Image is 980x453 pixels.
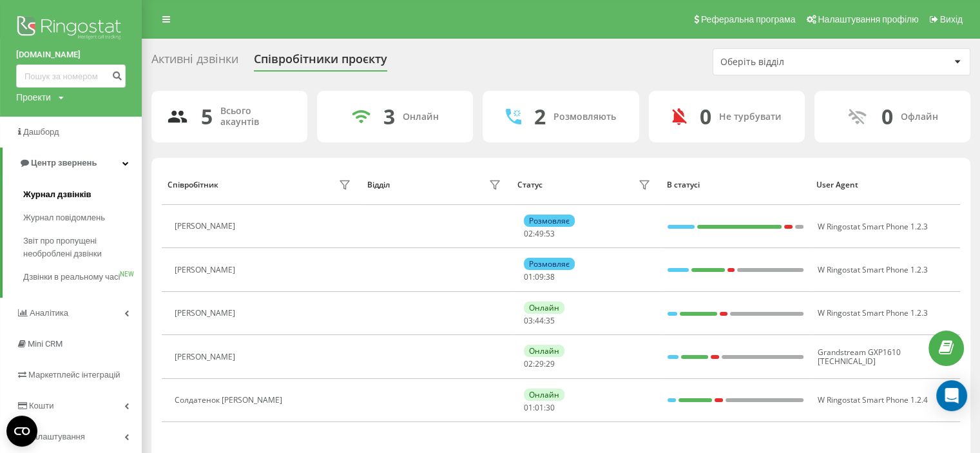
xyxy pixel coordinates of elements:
[524,402,533,413] span: 01
[524,271,533,282] span: 01
[818,14,918,24] span: Налаштування профілю
[30,308,68,318] span: Аналiтика
[535,358,544,369] span: 29
[403,111,439,122] div: Онлайн
[553,111,616,122] div: Розмовляють
[28,370,120,380] span: Маркетплейс інтеграцій
[23,235,135,260] span: Звіт про пропущені необроблені дзвінки
[16,64,126,88] input: Пошук за номером
[16,48,126,61] a: [DOMAIN_NAME]
[524,215,575,227] div: Розмовляє
[175,352,238,361] div: [PERSON_NAME]
[818,264,928,275] span: W Ringostat Smart Phone 1.2.3
[667,180,804,189] div: В статусі
[700,104,711,129] div: 0
[524,316,555,325] div: : :
[534,104,546,129] div: 2
[524,229,555,238] div: : :
[23,211,105,224] span: Журнал повідомлень
[23,265,142,289] a: Дзвінки в реальному часіNEW
[28,339,62,349] span: Mini CRM
[524,273,555,282] div: : :
[546,402,555,413] span: 30
[816,180,954,189] div: User Agent
[524,360,555,369] div: : :
[29,401,53,410] span: Кошти
[23,183,142,206] a: Журнал дзвінків
[940,14,963,24] span: Вихід
[524,403,555,412] div: : :
[23,271,120,284] span: Дзвінки в реальному часі
[175,396,285,405] div: Солдатенок [PERSON_NAME]
[27,432,85,441] span: Налаштування
[524,345,564,357] div: Онлайн
[535,271,544,282] span: 09
[818,347,901,367] span: Grandstream GXP1610 [TECHNICAL_ID]
[220,106,292,128] div: Всього акаунтів
[720,57,874,68] div: Оберіть відділ
[524,389,564,401] div: Онлайн
[23,127,59,137] span: Дашборд
[524,358,533,369] span: 02
[535,228,544,239] span: 49
[818,394,928,405] span: W Ringostat Smart Phone 1.2.4
[546,315,555,326] span: 35
[546,358,555,369] span: 29
[168,180,218,189] div: Співробітник
[31,158,97,168] span: Центр звернень
[6,416,37,447] button: Open CMP widget
[524,302,564,314] div: Онлайн
[383,104,395,129] div: 3
[535,315,544,326] span: 44
[524,228,533,239] span: 02
[367,180,390,189] div: Відділ
[546,228,555,239] span: 53
[818,221,928,232] span: W Ringostat Smart Phone 1.2.3
[881,104,892,129] div: 0
[719,111,782,122] div: Не турбувати
[175,222,238,231] div: [PERSON_NAME]
[175,265,238,275] div: [PERSON_NAME]
[546,271,555,282] span: 38
[23,229,142,265] a: Звіт про пропущені необроблені дзвінки
[175,309,238,318] div: [PERSON_NAME]
[900,111,937,122] div: Офлайн
[701,14,796,24] span: Реферальна програма
[517,180,542,189] div: Статус
[201,104,213,129] div: 5
[3,148,142,178] a: Центр звернень
[936,380,967,411] div: Open Intercom Messenger
[23,206,142,229] a: Журнал повідомлень
[818,307,928,318] span: W Ringostat Smart Phone 1.2.3
[16,13,126,45] img: Ringostat logo
[23,188,91,201] span: Журнал дзвінків
[151,52,238,72] div: Активні дзвінки
[524,315,533,326] span: 03
[254,52,387,72] div: Співробітники проєкту
[524,258,575,270] div: Розмовляє
[535,402,544,413] span: 01
[16,91,51,104] div: Проекти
